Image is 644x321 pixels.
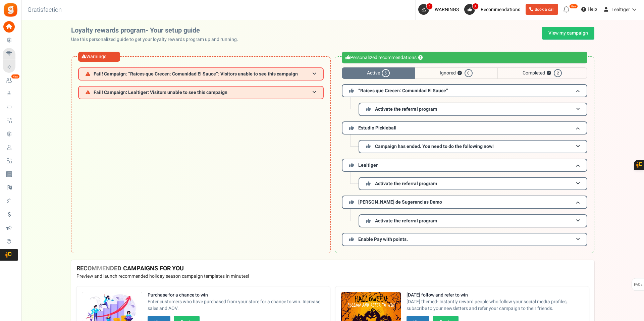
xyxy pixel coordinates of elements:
[611,6,630,13] span: Lealtiger
[634,278,643,291] span: FAQs
[458,71,462,75] button: ?
[3,2,18,17] img: Gratisfaction
[586,6,597,13] span: Help
[3,75,18,86] a: New
[358,87,448,94] span: “Raíces que Crecen: Comunidad El Sauce”
[358,236,408,243] span: Enable Pay with points.
[76,265,589,272] h4: RECOMMENDED CAMPAIGNS FOR YOU
[375,217,437,224] span: Activate the referral program
[569,4,578,9] em: New
[375,143,494,150] span: Campaign has ended. You need to do the following now!
[148,299,325,312] span: Enter customers who have purchased from your store for a chance to win. Increase sales and AOV.
[375,106,437,113] span: Activate the referral program
[472,3,479,10] span: 5
[542,27,594,40] a: View my campaign
[358,199,442,206] span: [PERSON_NAME] de Sugerencias Demo
[418,56,423,60] button: ?
[342,67,415,79] span: Active
[375,180,437,187] span: Activate the referral program
[358,162,378,169] span: Lealtiger
[465,69,473,77] span: 0
[415,67,497,79] span: Ignored
[382,69,390,77] span: 5
[94,90,227,95] span: Fail! Campaign: Lealtiger: Visitors unable to see this campaign
[78,52,120,62] div: Warnings
[418,4,462,15] a: 2 WARNINGS
[554,69,562,77] span: 2
[20,3,69,17] h3: Gratisfaction
[342,52,587,63] div: Personalized recommendations
[148,292,325,299] strong: Purchase for a chance to win
[76,273,589,280] p: Preview and launch recommended holiday season campaign templates in minutes!
[547,71,551,75] button: ?
[435,6,459,13] span: WARNINGS
[526,4,558,15] a: Book a call
[426,3,433,10] span: 2
[464,4,523,15] a: 5 Recommendations
[11,74,20,79] em: New
[71,36,244,43] p: Use this personalized guide to get your loyalty rewards program up and running.
[358,124,396,131] span: Estudio Pickleball
[407,292,584,299] strong: [DATE] follow and refer to win
[497,67,587,79] span: Completed
[481,6,520,13] span: Recommendations
[579,4,600,15] a: Help
[94,71,298,76] span: Fail! Campaign: “Raíces que Crecen: Comunidad El Sauce”: Visitors unable to see this campaign
[407,299,584,312] span: [DATE] themed- Instantly reward people who follow your social media profiles, subscribe to your n...
[71,27,244,34] h2: Loyalty rewards program- Your setup guide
